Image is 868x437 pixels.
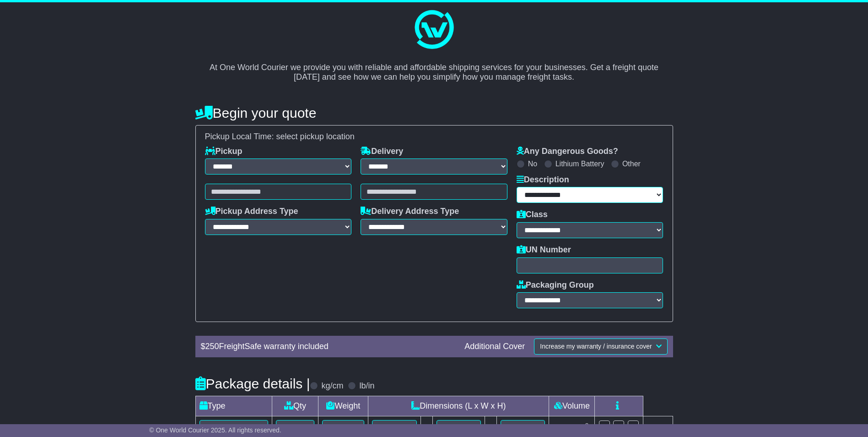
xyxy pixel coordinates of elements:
[205,342,219,351] span: 250
[460,342,529,352] div: Additional Cover
[205,147,243,157] label: Pickup
[276,132,355,141] span: select pickup location
[585,422,589,429] sup: 3
[195,105,673,120] h4: Begin your quote
[205,207,298,217] label: Pickup Address Type
[517,280,594,290] label: Packaging Group
[195,376,310,391] h4: Package details |
[200,132,668,142] div: Pickup Local Time:
[534,339,667,355] button: Increase my warranty / insurance cover
[517,245,571,255] label: UN Number
[318,396,368,416] td: Weight
[622,159,641,168] label: Other
[272,396,318,416] td: Qty
[555,423,576,432] span: 0.000
[195,396,272,416] td: Type
[361,207,459,217] label: Delivery Address Type
[528,159,537,168] label: No
[361,147,403,157] label: Delivery
[321,381,343,391] label: kg/cm
[517,210,548,220] label: Class
[359,381,374,391] label: lb/in
[196,342,460,352] div: $ FreightSafe warranty included
[205,53,664,82] p: At One World Courier we provide you with reliable and affordable shipping services for your busin...
[517,175,569,185] label: Description
[549,396,595,416] td: Volume
[368,396,549,416] td: Dimensions (L x W x H)
[517,147,618,157] label: Any Dangerous Goods?
[578,423,589,432] span: m
[149,426,281,434] span: © One World Courier 2025. All rights reserved.
[411,7,457,53] img: One World Courier Logo - great freight rates
[555,159,604,168] label: Lithium Battery
[540,343,652,350] span: Increase my warranty / insurance cover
